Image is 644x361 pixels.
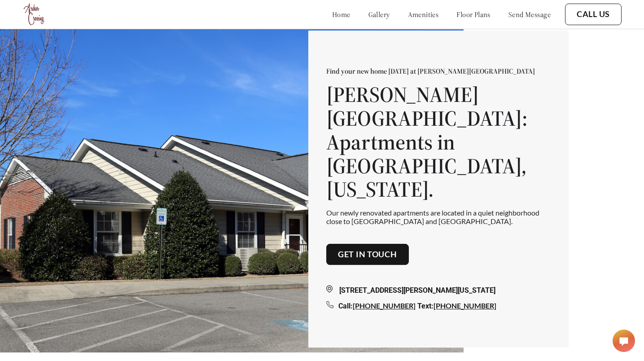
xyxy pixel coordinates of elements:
[332,10,350,19] a: home
[22,2,47,26] img: logo.png
[565,4,622,25] button: Call Us
[338,302,353,310] span: Call:
[326,208,551,225] p: Our newly renovated apartments are located in a quiet neighborhood close to [GEOGRAPHIC_DATA] and...
[508,10,551,19] a: send message
[456,10,491,19] a: floor plans
[408,10,439,19] a: amenities
[326,66,551,75] p: Find your new home [DATE] at [PERSON_NAME][GEOGRAPHIC_DATA]
[353,301,416,310] a: [PHONE_NUMBER]
[577,9,610,19] a: Call Us
[326,83,551,201] h1: [PERSON_NAME][GEOGRAPHIC_DATA]: Apartments in [GEOGRAPHIC_DATA], [US_STATE].
[368,10,390,19] a: gallery
[338,250,397,260] a: Get in touch
[434,301,496,310] a: [PHONE_NUMBER]
[417,302,434,310] span: Text:
[326,285,551,296] div: [STREET_ADDRESS][PERSON_NAME][US_STATE]
[326,244,409,265] button: Get in touch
